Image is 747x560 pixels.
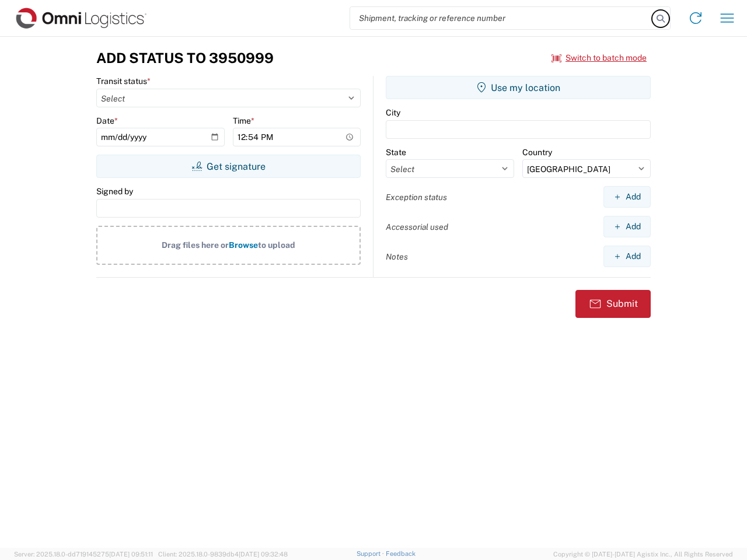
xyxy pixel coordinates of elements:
span: [DATE] 09:32:48 [239,551,288,558]
label: City [386,107,400,118]
label: Notes [386,251,408,262]
button: Add [603,246,651,267]
span: Server: 2025.18.0-dd719145275 [14,551,153,558]
span: Copyright © [DATE]-[DATE] Agistix Inc., All Rights Reserved [553,549,733,559]
span: Browse [229,240,258,250]
label: Date [96,116,118,126]
label: Time [233,116,254,126]
span: Drag files here or [162,240,229,250]
button: Use my location [386,76,651,99]
a: Feedback [386,550,416,557]
a: Support [357,550,386,557]
button: Add [603,186,651,208]
label: Transit status [96,76,151,86]
label: Country [522,147,552,157]
button: Get signature [96,155,361,178]
label: Accessorial used [386,222,448,232]
span: [DATE] 09:51:11 [109,551,153,558]
button: Switch to batch mode [551,48,647,68]
label: Signed by [96,186,133,197]
span: to upload [258,240,295,250]
button: Add [603,216,651,237]
button: Submit [575,290,651,318]
input: Shipment, tracking or reference number [350,7,652,29]
span: Client: 2025.18.0-9839db4 [158,551,288,558]
h3: Add Status to 3950999 [96,50,274,66]
label: State [386,147,406,157]
label: Exception status [386,192,447,202]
